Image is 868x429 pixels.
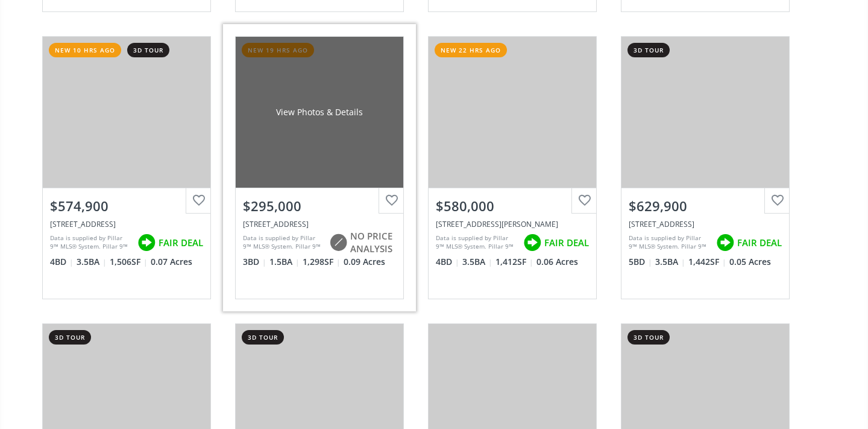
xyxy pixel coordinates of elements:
[223,24,416,311] a: new 19 hrs agoView Photos & Details$295,000[STREET_ADDRESS]Data is supplied by Pillar 9™ MLS® Sys...
[536,256,578,268] span: 0.06 Acres
[243,234,323,252] div: Data is supplied by Pillar 9™ MLS® System. Pillar 9™ is the owner of the copyright in its MLS® Sy...
[544,237,589,249] span: FAIR DEAL
[609,24,802,311] a: 3d tour$629,900[STREET_ADDRESS]Data is supplied by Pillar 9™ MLS® System. Pillar 9™ is the owner ...
[416,24,609,311] a: new 22 hrs ago$580,000[STREET_ADDRESS][PERSON_NAME]Data is supplied by Pillar 9™ MLS® System. Pil...
[243,256,266,268] span: 3 BD
[520,230,544,255] img: rating icon
[110,256,148,268] span: 1,506 SF
[30,24,223,311] a: new 10 hrs ago3d tour$574,900[STREET_ADDRESS]Data is supplied by Pillar 9™ MLS® System. Pillar 9™...
[269,256,300,268] span: 1.5 BA
[688,256,726,268] span: 1,442 SF
[737,237,782,249] span: FAIR DEAL
[344,256,385,268] span: 0.09 Acres
[50,219,203,229] div: 12 Skyview Ranch Lane NE, Calgary, AB T3N0L9
[50,256,74,268] span: 4 BD
[436,256,459,268] span: 4 BD
[276,106,363,118] div: View Photos & Details
[350,230,396,256] span: NO PRICE ANALYSIS
[326,230,350,255] img: rating icon
[629,197,782,215] div: $629,900
[495,256,533,268] span: 1,412 SF
[436,219,589,229] div: 109 Dawson Drive, Chestermere, AB T1X 1Z8
[303,256,341,268] span: 1,298 SF
[713,230,737,255] img: rating icon
[134,230,159,255] img: rating icon
[77,256,107,268] span: 3.5 BA
[151,256,192,268] span: 0.07 Acres
[50,197,203,215] div: $574,900
[436,197,589,215] div: $580,000
[243,197,396,215] div: $295,000
[462,256,492,268] span: 3.5 BA
[655,256,685,268] span: 3.5 BA
[159,237,203,249] span: FAIR DEAL
[436,234,517,252] div: Data is supplied by Pillar 9™ MLS® System. Pillar 9™ is the owner of the copyright in its MLS® Sy...
[729,256,771,268] span: 0.05 Acres
[629,234,710,252] div: Data is supplied by Pillar 9™ MLS® System. Pillar 9™ is the owner of the copyright in its MLS® Sy...
[629,219,782,229] div: 124 Savanna Place NE, Calgary, AB T3J 5P9
[629,256,652,268] span: 5 BD
[50,234,131,252] div: Data is supplied by Pillar 9™ MLS® System. Pillar 9™ is the owner of the copyright in its MLS® Sy...
[243,219,396,229] div: 25 Lakeview Close, Blackfalds, AB T0M0J0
